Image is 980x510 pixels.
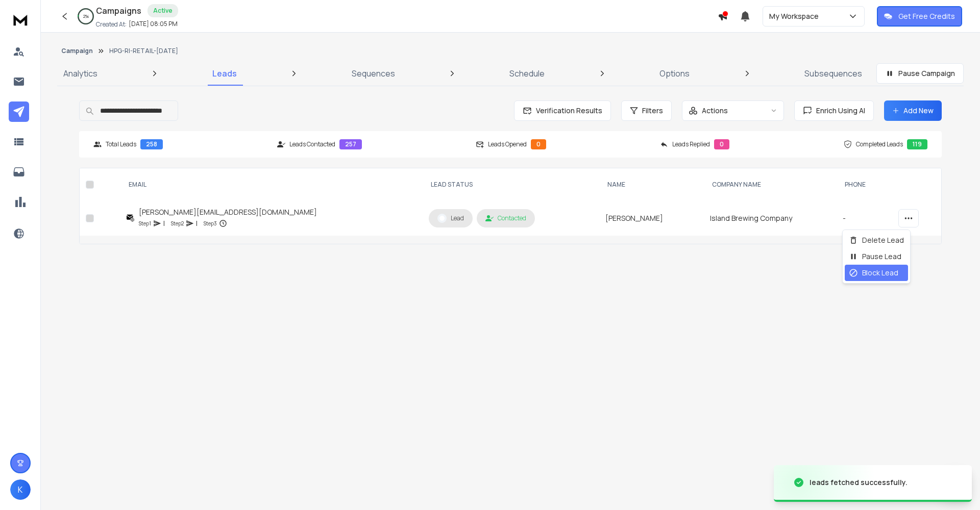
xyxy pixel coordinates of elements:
[109,47,178,55] p: HPG-RI-RETAIL-[DATE]
[531,139,546,149] div: 0
[599,201,703,236] td: [PERSON_NAME]
[898,11,955,21] p: Get Free Credits
[876,63,964,84] button: Pause Campaign
[423,168,599,201] th: LEAD STATUS
[659,67,690,80] p: Options
[769,11,823,21] p: My Workspace
[437,214,464,223] div: Lead
[163,218,165,228] p: |
[140,139,163,149] div: 258
[148,4,178,17] div: Active
[10,10,31,29] img: logo
[862,268,898,278] p: Block Lead
[810,477,908,488] div: leads fetched successfully.
[339,139,362,149] div: 257
[642,106,663,116] span: Filters
[877,6,962,27] button: Get Free Credits
[514,100,611,121] button: Verification Results
[63,67,97,80] p: Analytics
[621,100,672,121] button: Filters
[599,168,703,201] th: NAME
[139,207,317,217] div: [PERSON_NAME][EMAIL_ADDRESS][DOMAIN_NAME]
[10,479,31,500] button: K
[862,251,901,262] p: Pause Lead
[61,47,93,55] button: Campaign
[856,140,903,148] p: Completed Leads
[96,20,127,29] p: Created At:
[57,61,104,86] a: Analytics
[120,168,423,201] th: EMAIL
[837,168,892,201] th: Phone
[798,61,868,86] a: Subsequences
[509,67,545,80] p: Schedule
[503,61,551,86] a: Schedule
[862,235,904,245] p: Delete Lead
[794,100,874,121] button: Enrich Using AI
[212,67,237,80] p: Leads
[714,139,729,149] div: 0
[837,201,892,236] td: -
[704,168,837,201] th: Company Name
[702,106,728,116] p: Actions
[289,140,335,148] p: Leads Contacted
[485,214,526,222] div: Contacted
[171,218,184,228] p: Step 2
[804,67,862,80] p: Subsequences
[653,61,696,86] a: Options
[672,140,710,148] p: Leads Replied
[907,139,927,149] div: 119
[106,140,136,148] p: Total Leads
[196,218,198,228] p: |
[206,61,243,86] a: Leads
[83,13,89,19] p: 2 %
[532,106,602,116] span: Verification Results
[96,5,141,17] h1: Campaigns
[812,106,865,116] span: Enrich Using AI
[352,67,395,80] p: Sequences
[704,201,837,236] td: Island Brewing Company
[884,100,942,121] button: Add New
[129,20,178,28] p: [DATE] 08:05 PM
[346,61,401,86] a: Sequences
[139,218,151,228] p: Step 1
[488,140,527,148] p: Leads Opened
[204,218,217,228] p: Step 3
